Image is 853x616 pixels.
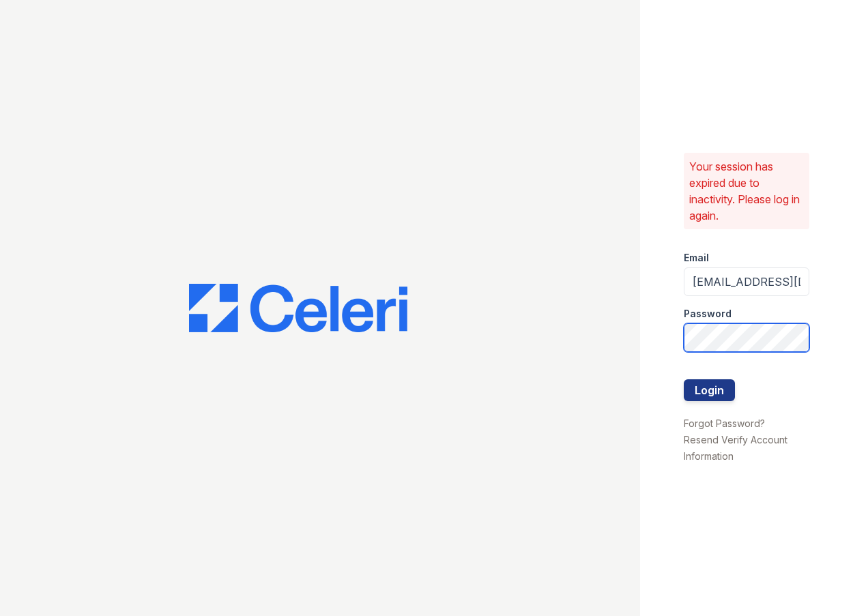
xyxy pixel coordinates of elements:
label: Email [684,251,709,265]
img: CE_Logo_Blue-a8612792a0a2168367f1c8372b55b34899dd931a85d93a1a3d3e32e68fde9ad4.png [189,284,407,333]
p: Your session has expired due to inactivity. Please log in again. [689,158,805,224]
a: Forgot Password? [684,417,765,429]
button: Login [684,379,735,401]
label: Password [684,307,732,321]
a: Resend Verify Account Information [684,434,787,462]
